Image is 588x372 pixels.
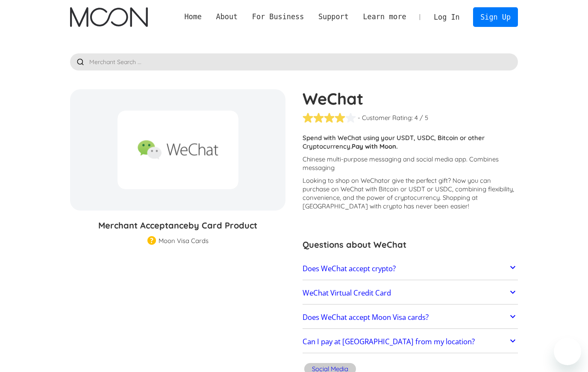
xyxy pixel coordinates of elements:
[159,237,209,245] div: Moon Visa Cards
[384,176,448,185] span: or give the perfect gift
[216,12,238,22] div: About
[303,289,391,297] h2: WeChat Virtual Credit Card
[303,284,518,302] a: WeChat Virtual Credit Card
[554,338,581,365] iframe: Button to launch messaging window
[318,12,349,22] div: Support
[303,260,518,278] a: Does WeChat accept crypto?
[426,8,467,26] a: Log In
[363,12,406,22] div: Learn more
[188,220,257,231] span: by Card Product
[311,12,356,22] div: Support
[303,337,475,346] h2: Can I pay at [GEOGRAPHIC_DATA] from my location?
[70,53,518,70] input: Merchant Search ...
[177,12,209,22] a: Home
[303,134,518,151] p: Spend with WeChat using your USDT, USDC, Bitcoin or other Cryptocurrency.
[303,238,518,251] h3: Questions about WeChat
[303,155,518,172] p: Chinese multi-purpose messaging and social media app. Combines messaging
[70,219,285,232] h3: Merchant Acceptance
[252,12,304,22] div: For Business
[245,12,311,22] div: For Business
[352,142,398,150] strong: Pay with Moon.
[415,114,418,122] div: 4
[473,7,517,26] a: Sign Up
[303,313,429,322] h2: Does WeChat accept Moon Visa cards?
[356,12,414,22] div: Learn more
[303,264,396,273] h2: Does WeChat accept crypto?
[303,176,518,211] p: Looking to shop on WeChat ? Now you can purchase on WeChat with Bitcoin or USDT or USDC, combinin...
[303,308,518,326] a: Does WeChat accept Moon Visa cards?
[70,7,147,27] a: home
[358,114,413,122] div: - Customer Rating:
[303,333,518,351] a: Can I pay at [GEOGRAPHIC_DATA] from my location?
[209,12,245,22] div: About
[70,7,147,27] img: Moon Logo
[420,114,428,122] div: / 5
[303,89,518,108] h1: WeChat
